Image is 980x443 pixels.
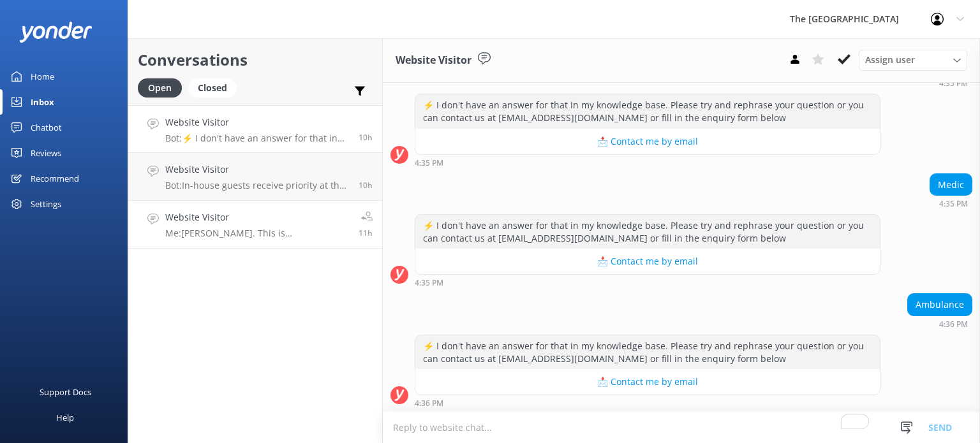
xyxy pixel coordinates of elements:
[415,278,880,287] div: Sep 08 2025 10:35pm (UTC -10:00) Pacific/Honolulu
[359,228,373,238] span: Sep 08 2025 08:56pm (UTC -10:00) Pacific/Honolulu
[415,159,443,167] strong: 4:35 PM
[56,405,74,430] div: Help
[930,174,972,196] div: Medic
[415,94,880,128] div: ⚡ I don't have an answer for that in my knowledge base. Please try and rephrase your question or ...
[165,163,349,177] h4: Website Visitor
[859,50,967,70] div: Assign User
[138,78,182,98] div: Open
[19,22,93,43] img: yonder-white-logo.png
[383,412,980,443] textarea: To enrich screen reader interactions, please activate Accessibility in Grammarly extension settings
[31,140,61,166] div: Reviews
[138,48,373,72] h2: Conversations
[396,52,471,69] h3: Website Visitor
[939,80,968,87] strong: 4:35 PM
[415,279,443,287] strong: 4:35 PM
[165,228,349,239] p: Me: [PERSON_NAME]. This is [PERSON_NAME] from the reservations. How can I help you?
[908,294,972,316] div: Ambulance
[415,215,880,249] div: ⚡ I don't have an answer for that in my knowledge base. Please try and rephrase your question or ...
[40,379,91,405] div: Support Docs
[138,80,188,94] a: Open
[415,369,880,395] button: 📩 Contact me by email
[415,400,443,407] strong: 4:36 PM
[939,200,968,208] strong: 4:35 PM
[907,319,972,328] div: Sep 08 2025 10:36pm (UTC -10:00) Pacific/Honolulu
[188,78,237,98] div: Closed
[165,210,349,224] h4: Website Visitor
[415,398,880,407] div: Sep 08 2025 10:36pm (UTC -10:00) Pacific/Honolulu
[165,133,349,144] p: Bot: ⚡ I don't have an answer for that in my knowledge base. Please try and rephrase your questio...
[832,78,972,87] div: Sep 08 2025 10:35pm (UTC -10:00) Pacific/Honolulu
[128,201,382,249] a: Website VisitorMe:[PERSON_NAME]. This is [PERSON_NAME] from the reservations. How can I help you?11h
[165,180,349,191] p: Bot: In-house guests receive priority at the Kids Club, but bookings are recommended, especially ...
[415,158,880,167] div: Sep 08 2025 10:35pm (UTC -10:00) Pacific/Honolulu
[939,321,968,328] strong: 4:36 PM
[31,191,61,217] div: Settings
[31,166,79,191] div: Recommend
[415,335,880,369] div: ⚡ I don't have an answer for that in my knowledge base. Please try and rephrase your question or ...
[128,153,382,201] a: Website VisitorBot:In-house guests receive priority at the Kids Club, but bookings are recommende...
[165,115,349,129] h4: Website Visitor
[128,105,382,153] a: Website VisitorBot:⚡ I don't have an answer for that in my knowledge base. Please try and rephras...
[930,199,972,208] div: Sep 08 2025 10:35pm (UTC -10:00) Pacific/Honolulu
[31,115,62,140] div: Chatbot
[415,129,880,154] button: 📩 Contact me by email
[415,249,880,274] button: 📩 Contact me by email
[188,80,243,94] a: Closed
[865,53,915,67] span: Assign user
[31,64,54,89] div: Home
[359,132,373,143] span: Sep 08 2025 10:36pm (UTC -10:00) Pacific/Honolulu
[31,89,54,115] div: Inbox
[359,180,373,191] span: Sep 08 2025 10:22pm (UTC -10:00) Pacific/Honolulu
